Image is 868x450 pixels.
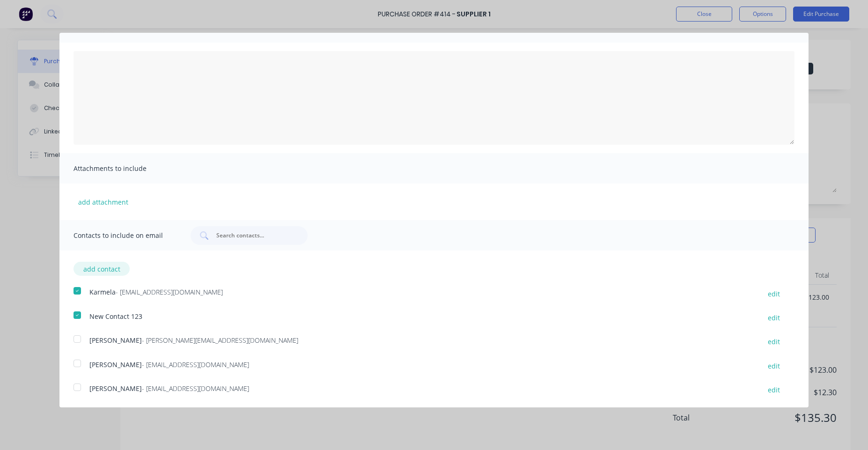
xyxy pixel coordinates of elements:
[74,162,177,175] span: Attachments to include
[74,195,133,209] button: add attachment
[74,262,130,276] button: add contact
[89,312,142,321] span: New Contact 123
[74,229,177,242] span: Contacts to include on email
[89,384,142,393] span: [PERSON_NAME]
[762,311,786,324] button: edit
[762,360,786,372] button: edit
[89,288,116,296] span: Karmela
[89,360,142,369] span: [PERSON_NAME]
[762,384,786,396] button: edit
[215,231,293,240] input: Search contacts...
[762,335,786,348] button: edit
[89,336,142,345] span: [PERSON_NAME]
[116,288,223,296] span: - [EMAIL_ADDRESS][DOMAIN_NAME]
[142,360,249,369] span: - [EMAIL_ADDRESS][DOMAIN_NAME]
[762,287,786,300] button: edit
[142,384,249,393] span: - [EMAIL_ADDRESS][DOMAIN_NAME]
[142,336,298,345] span: - [PERSON_NAME][EMAIL_ADDRESS][DOMAIN_NAME]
